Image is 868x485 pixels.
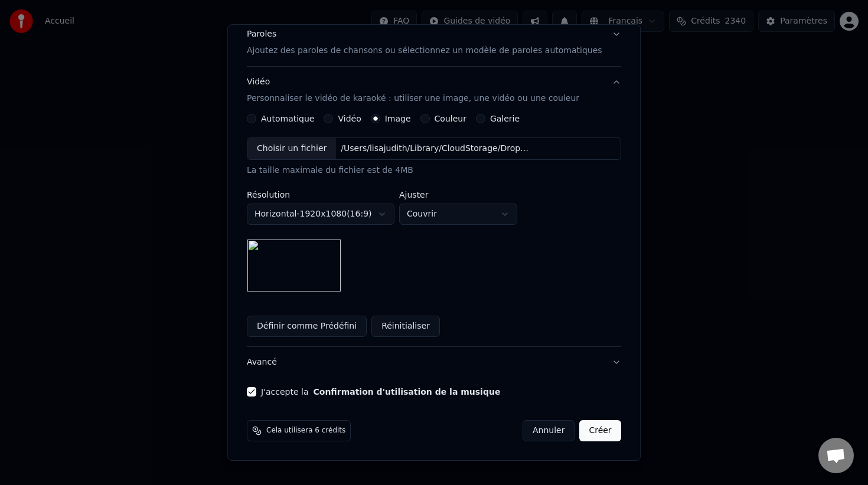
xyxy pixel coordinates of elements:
[261,388,500,396] label: J'accepte la
[371,316,440,337] button: Réinitialiser
[247,28,276,40] div: Paroles
[261,114,314,123] label: Automatique
[247,191,394,199] label: Résolution
[523,420,575,441] button: Annuler
[247,347,621,378] button: Avancé
[247,138,336,159] div: Choisir un fichier
[338,114,361,123] label: Vidéo
[314,388,501,396] button: J'accepte la
[337,143,537,155] div: /Users/lisajudith/Library/CloudStorage/Dropbox/GWOKA/SELECTION KARAOKA/[PERSON_NAME]/Fond d'écra...
[247,114,621,346] div: VidéoPersonnaliser le vidéo de karaoké : utiliser une image, une vidéo ou une couleur
[399,191,517,199] label: Ajuster
[247,165,621,176] div: La taille maximale du fichier est de 4MB
[266,426,345,435] span: Cela utilisera 6 crédits
[247,316,367,337] button: Définir comme Prédéfini
[247,45,602,57] p: Ajoutez des paroles de chansons ou sélectionnez un modèle de paroles automatiques
[580,420,621,441] button: Créer
[435,114,466,123] label: Couleur
[247,19,621,66] button: ParolesAjoutez des paroles de chansons ou sélectionnez un modèle de paroles automatiques
[490,114,520,123] label: Galerie
[247,67,621,114] button: VidéoPersonnaliser le vidéo de karaoké : utiliser une image, une vidéo ou une couleur
[247,76,579,104] div: Vidéo
[247,93,579,104] p: Personnaliser le vidéo de karaoké : utiliser une image, une vidéo ou une couleur
[385,114,411,123] label: Image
